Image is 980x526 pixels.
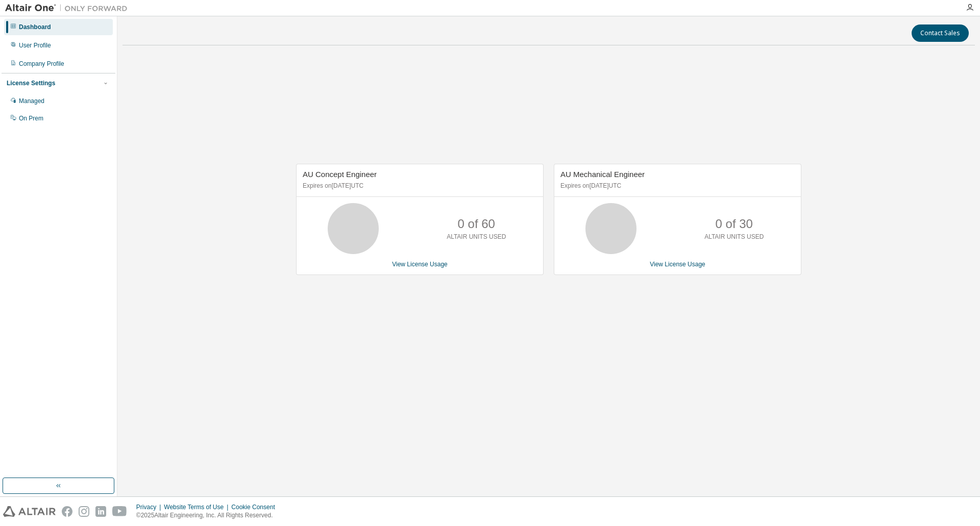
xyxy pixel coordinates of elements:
[912,24,969,42] button: Contact Sales
[5,3,133,13] img: Altair One
[3,506,56,517] img: altair_logo.svg
[95,506,106,517] img: linkedin.svg
[231,503,281,511] div: Cookie Consent
[458,215,495,233] p: 0 of 60
[19,114,43,122] div: On Prem
[136,511,281,520] p: © 2025 Altair Engineering, Inc. All Rights Reserved.
[303,170,377,179] span: AU Concept Engineer
[392,261,448,268] a: View License Usage
[19,60,64,68] div: Company Profile
[447,233,506,241] p: ALTAIR UNITS USED
[79,506,89,517] img: instagram.svg
[716,215,753,233] p: 0 of 30
[112,506,127,517] img: youtube.svg
[560,182,792,190] p: Expires on [DATE] UTC
[136,503,164,511] div: Privacy
[650,261,705,268] a: View License Usage
[303,182,534,190] p: Expires on [DATE] UTC
[19,41,51,49] div: User Profile
[560,170,645,179] span: AU Mechanical Engineer
[19,97,44,105] div: Managed
[7,79,55,87] div: License Settings
[62,506,72,517] img: facebook.svg
[19,23,51,31] div: Dashboard
[704,233,764,241] p: ALTAIR UNITS USED
[164,503,231,511] div: Website Terms of Use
